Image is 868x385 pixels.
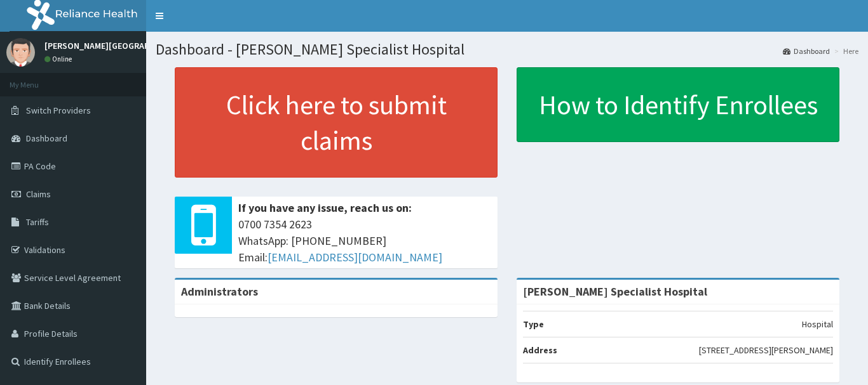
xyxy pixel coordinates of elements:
span: 0700 7354 2623 WhatsApp: [PHONE_NUMBER] Email: [238,216,491,265]
b: Address [523,344,557,356]
b: Type [523,318,544,330]
a: Click here to submit claims [175,67,498,178]
a: Dashboard [783,46,830,56]
span: Dashboard [26,133,67,144]
p: [PERSON_NAME][GEOGRAPHIC_DATA] [44,41,191,50]
a: How to Identify Enrollees [517,67,839,142]
span: Switch Providers [26,105,91,116]
a: Online [44,55,75,63]
p: [STREET_ADDRESS][PERSON_NAME] [699,344,833,356]
strong: [PERSON_NAME] Specialist Hospital [523,284,707,299]
b: If you have any issue, reach us on: [238,200,412,215]
p: Hospital [802,318,833,330]
h1: Dashboard - [PERSON_NAME] Specialist Hospital [156,41,858,58]
img: User Image [6,38,35,67]
b: Administrators [181,284,258,299]
span: Claims [26,188,51,200]
span: Tariffs [26,216,49,228]
li: Here [831,46,858,56]
a: [EMAIL_ADDRESS][DOMAIN_NAME] [268,250,442,264]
